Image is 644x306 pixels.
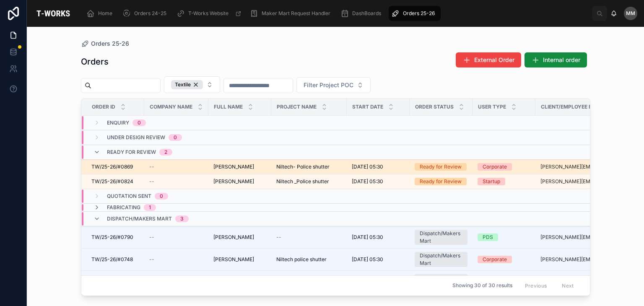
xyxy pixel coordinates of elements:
a: [PERSON_NAME][EMAIL_ADDRESS][DOMAIN_NAME] [540,163,615,170]
a: [DATE] 05:30 [352,234,405,241]
div: 2 [164,149,167,156]
div: Startup [483,178,500,185]
span: Internal order [543,56,580,64]
div: Dispatch/Makers Mart [420,252,462,267]
span: -- [149,234,154,241]
span: TW/25-26/#0748 [91,256,133,263]
div: Ready for Review [420,178,462,185]
a: T-Works Website [174,6,246,21]
a: Dispatch/Makers Mart [415,252,467,267]
span: Filter Project POC [304,81,353,89]
a: [PERSON_NAME] [213,256,266,263]
a: Dispatch/Makers Mart [415,230,467,245]
button: Internal order [525,52,587,67]
a: [DATE] 05:30 [352,178,405,185]
a: Corporate [478,256,530,263]
span: TW/25-26/#0869 [91,163,133,170]
a: [PERSON_NAME][EMAIL_ADDRESS][DOMAIN_NAME] [540,234,615,241]
div: PDS [483,233,493,241]
span: Quotation Sent [107,193,151,200]
button: Select Button [164,76,220,93]
a: -- [149,178,203,185]
span: MM [626,10,635,17]
span: [DATE] 05:30 [352,256,383,263]
span: Client/Employee Email [541,104,604,110]
a: Ready for Review [415,178,467,185]
a: -- [149,256,203,263]
span: Orders 24-25 [134,10,166,17]
span: Order Status [415,104,454,110]
span: Dispatch/Makers Mart [107,215,172,222]
span: [DATE] 05:30 [352,163,383,170]
div: scrollable content [80,4,592,23]
a: TW/25-26/#0869 [91,163,139,170]
span: Order ID [92,104,115,110]
a: [PERSON_NAME] [213,163,266,170]
a: Niltech police shutter [276,256,342,263]
span: External Order [474,56,514,64]
span: -- [149,178,154,185]
a: -- [276,234,342,241]
a: [DATE] 05:30 [352,256,405,263]
span: Ready for Review [107,149,156,156]
h1: Orders [81,56,109,67]
span: Full Name [214,104,243,110]
button: External Order [456,52,521,67]
a: Startup [478,178,530,185]
a: [PERSON_NAME][EMAIL_ADDRESS][DOMAIN_NAME] [540,256,615,263]
a: Maker Mart Request Handler [247,6,336,21]
div: Textile [171,80,203,89]
span: [DATE] 05:30 [352,234,383,241]
span: -- [276,234,281,241]
span: -- [149,163,154,170]
span: Enquiry [107,119,129,126]
div: Corporate [483,256,507,263]
span: Niltech- Police shutter [276,163,330,170]
span: Fabricating [107,204,140,211]
div: Dispatch/Makers Mart [420,274,462,289]
span: Company Name [150,104,192,110]
a: [DATE] 05:30 [352,163,405,170]
span: T-Works Website [188,10,229,17]
a: [PERSON_NAME][EMAIL_ADDRESS][DOMAIN_NAME] [540,178,615,185]
span: User Type [478,104,506,110]
img: App logo [34,7,73,20]
a: -- [149,234,203,241]
div: 0 [174,134,177,141]
a: Orders 25-26 [81,39,129,48]
div: 0 [160,193,163,200]
span: [PERSON_NAME] [213,178,254,185]
span: Project Name [277,104,317,110]
span: -- [149,256,154,263]
span: Maker Mart Request Handler [262,10,330,17]
span: [DATE] 05:30 [352,178,383,185]
a: Ready for Review [415,163,467,171]
span: DashBoards [352,10,381,17]
div: 1 [149,204,151,211]
div: Corporate [483,163,507,171]
a: DashBoards [338,6,387,21]
div: Ready for Review [420,163,462,171]
a: PDS [478,233,530,241]
span: [PERSON_NAME] [213,234,254,241]
span: [PERSON_NAME] [213,163,254,170]
a: Home [84,6,118,21]
span: Home [98,10,112,17]
a: [PERSON_NAME] [213,178,266,185]
div: Dispatch/Makers Mart [420,230,462,245]
a: Orders 25-26 [389,6,441,21]
a: Niltech _Police shutter [276,178,342,185]
a: Dispatch/Makers Mart [415,274,467,289]
button: Unselect TEXTILE [171,80,203,89]
a: Corporate [478,163,530,171]
button: Select Button [296,77,371,93]
span: Niltech police shutter [276,256,327,263]
span: Showing 30 of 30 results [452,283,512,289]
span: Orders 25-26 [91,39,129,48]
a: TW/25-26/#0748 [91,256,139,263]
a: TW/25-26/#0790 [91,234,139,241]
div: 3 [180,215,184,222]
